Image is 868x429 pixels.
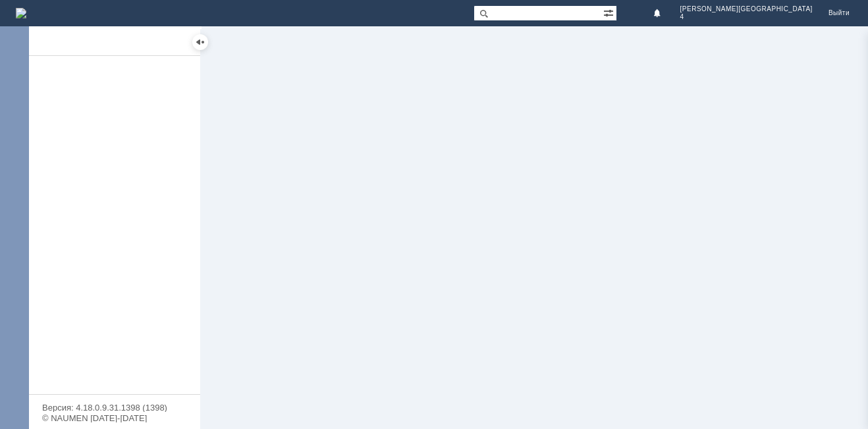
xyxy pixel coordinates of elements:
div: © NAUMEN [DATE]-[DATE] [42,414,187,422]
div: Скрыть меню [192,34,208,50]
a: Перейти на домашнюю страницу [16,8,26,18]
span: [PERSON_NAME][GEOGRAPHIC_DATA] [680,5,813,13]
span: 4 [680,13,813,21]
img: logo [16,8,26,18]
div: Версия: 4.18.0.9.31.1398 (1398) [42,403,187,412]
span: Расширенный поиск [603,6,616,18]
